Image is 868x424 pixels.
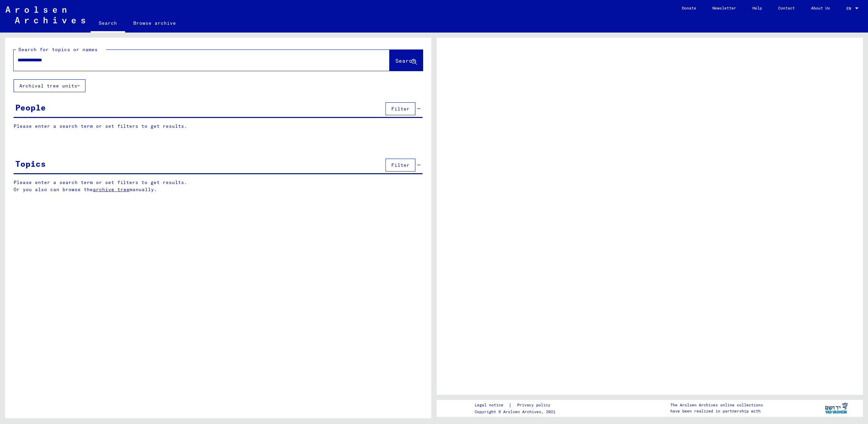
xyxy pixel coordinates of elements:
a: archive tree [93,186,130,193]
button: Filter [386,102,415,115]
a: Browse archive [125,15,184,31]
button: Archival tree units [14,79,85,92]
a: Search [91,15,125,33]
p: Please enter a search term or set filters to get results. [14,123,422,130]
p: Copyright © Arolsen Archives, 2021 [475,409,558,415]
div: | [475,402,558,409]
span: Search [395,57,416,64]
p: The Arolsen Archives online collections [670,402,763,408]
mat-label: Search for topics or names [18,46,98,53]
div: Topics [15,158,46,170]
p: have been realized in partnership with [670,408,763,414]
span: Filter [391,162,410,168]
a: Privacy policy [512,402,558,409]
img: yv_logo.png [824,400,849,417]
img: Arolsen_neg.svg [5,6,85,23]
div: People [15,101,46,114]
a: Legal notice [475,402,509,409]
span: Filter [391,106,410,112]
button: Filter [386,159,415,171]
span: EN [846,6,854,11]
p: Please enter a search term or set filters to get results. Or you also can browse the manually. [14,179,423,193]
button: Search [390,50,423,71]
